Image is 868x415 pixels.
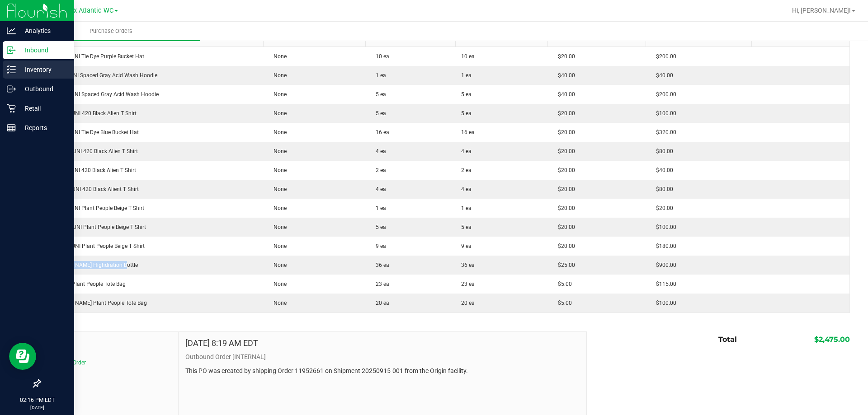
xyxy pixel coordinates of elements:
span: Hi, [PERSON_NAME]! [792,7,851,14]
span: 4 ea [371,186,386,192]
p: Retail [16,103,70,114]
inline-svg: Analytics [7,26,16,35]
span: 10 ea [371,53,389,60]
span: $5.00 [553,300,572,306]
span: 1 ea [461,71,472,79]
p: This PO was created by shipping Order 11952661 on Shipment 20250915-001 from the Origin facility. [185,366,580,376]
span: $180.00 [651,243,676,249]
span: 1 ea [461,204,472,212]
div: SW 1SZ UNI Tie Dye Blue Bucket Hat [46,128,258,136]
span: Purchase Orders [77,27,145,35]
span: 4 ea [371,148,386,154]
span: None [269,224,287,230]
span: Jax Atlantic WC [66,7,113,14]
span: 2 ea [461,166,472,174]
div: SW MED UNI 420 Black Alien T Shirt [46,147,258,155]
span: 1 ea [371,72,386,79]
span: None [269,205,287,211]
span: $20.00 [553,167,575,173]
span: 36 ea [371,262,389,268]
div: SW Blue Plant People Tote Bag [46,280,258,288]
span: 4 ea [461,185,472,193]
inline-svg: Reports [7,123,16,132]
div: SW XLG UNI Plant People Beige T Shirt [46,242,258,250]
span: $40.00 [651,72,673,79]
span: 23 ea [371,281,389,287]
span: 20 ea [461,299,475,307]
span: $20.00 [553,110,575,117]
div: SW SML UNI 420 Black Alient T Shirt [46,185,258,193]
a: Purchase Orders [22,22,200,41]
span: None [269,148,287,154]
span: None [269,91,287,98]
span: 9 ea [371,243,386,249]
p: Analytics [16,25,70,36]
span: $200.00 [651,53,676,60]
span: $100.00 [651,110,676,117]
span: 5 ea [371,224,386,230]
span: 23 ea [461,280,475,288]
span: 5 ea [461,90,472,98]
span: None [269,186,287,192]
span: $115.00 [651,281,676,287]
span: 20 ea [371,300,389,306]
div: SW MED UNI Plant People Beige T Shirt [46,223,258,231]
span: $20.00 [553,186,575,192]
span: $2,475.00 [814,335,850,344]
span: None [269,281,287,287]
span: $900.00 [651,262,676,268]
span: None [269,300,287,306]
span: 16 ea [371,129,389,135]
iframe: Resource center [9,343,36,370]
span: $100.00 [651,224,676,230]
div: GL XLG UNI Spaced Gray Acid Wash Hoodie [46,71,258,79]
span: 4 ea [461,147,472,155]
span: $20.00 [553,224,575,230]
span: 16 ea [461,128,475,136]
span: 2 ea [371,167,386,173]
span: $25.00 [553,262,575,268]
span: 36 ea [461,261,475,269]
div: [PERSON_NAME] Highdration Bottle [46,261,258,269]
span: $20.00 [651,205,673,211]
span: 1 ea [371,205,386,211]
span: $20.00 [553,148,575,154]
p: Outbound [16,84,70,94]
span: $40.00 [553,72,575,79]
inline-svg: Inbound [7,46,16,55]
span: Notes [47,339,171,350]
p: [DATE] [4,404,70,411]
p: Inventory [16,64,70,75]
span: $80.00 [651,148,673,154]
inline-svg: Outbound [7,84,16,93]
span: 10 ea [461,52,475,61]
div: SW 2XL UNI 420 Black Alien T Shirt [46,166,258,174]
span: None [269,72,287,79]
span: Total [718,335,737,344]
div: [PERSON_NAME] Plant People Tote Bag [46,299,258,307]
span: 5 ea [461,109,472,117]
p: 02:16 PM EDT [4,396,70,404]
p: Inbound [16,45,70,56]
span: 5 ea [371,91,386,98]
span: $40.00 [553,91,575,98]
span: 5 ea [461,223,472,231]
span: $20.00 [553,129,575,135]
span: $80.00 [651,186,673,192]
span: $20.00 [553,205,575,211]
span: None [269,53,287,60]
div: SW LRG UNI Plant People Beige T Shirt [46,204,258,212]
span: None [269,243,287,249]
div: SW 1SZ UNI Tie Dye Purple Bucket Hat [46,52,258,61]
span: $200.00 [651,91,676,98]
span: $5.00 [553,281,572,287]
p: Reports [16,122,70,133]
p: Outbound Order [INTERNAL] [185,352,580,362]
div: GL MED UNI Spaced Gray Acid Wash Hoodie [46,90,258,98]
span: $40.00 [651,167,673,173]
span: None [269,167,287,173]
span: None [269,262,287,268]
span: 5 ea [371,110,386,117]
span: $320.00 [651,129,676,135]
span: None [269,110,287,117]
